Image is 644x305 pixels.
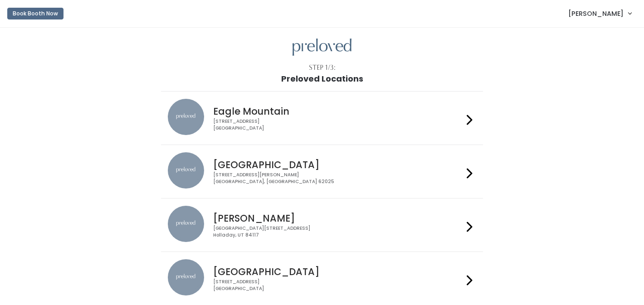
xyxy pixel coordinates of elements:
a: preloved location Eagle Mountain [STREET_ADDRESS][GEOGRAPHIC_DATA] [168,99,476,137]
img: preloved location [168,99,204,135]
h4: [GEOGRAPHIC_DATA] [213,266,463,277]
h4: [PERSON_NAME] [213,213,463,223]
div: [STREET_ADDRESS][PERSON_NAME] [GEOGRAPHIC_DATA], [GEOGRAPHIC_DATA] 62025 [213,172,463,185]
img: preloved logo [293,39,351,56]
a: Book Booth Now [7,4,63,24]
div: [STREET_ADDRESS] [GEOGRAPHIC_DATA] [213,279,463,292]
img: preloved location [168,152,204,189]
a: preloved location [GEOGRAPHIC_DATA] [STREET_ADDRESS][PERSON_NAME][GEOGRAPHIC_DATA], [GEOGRAPHIC_D... [168,152,476,191]
div: [STREET_ADDRESS] [GEOGRAPHIC_DATA] [213,118,463,131]
div: [GEOGRAPHIC_DATA][STREET_ADDRESS] Holladay, UT 84117 [213,225,463,238]
span: [PERSON_NAME] [568,9,624,19]
a: [PERSON_NAME] [559,4,640,23]
img: preloved location [168,259,204,295]
div: Step 1/3: [309,63,336,73]
h4: [GEOGRAPHIC_DATA] [213,160,463,170]
img: preloved location [168,206,204,242]
h1: Preloved Locations [281,74,363,83]
h4: Eagle Mountain [213,106,463,116]
a: preloved location [GEOGRAPHIC_DATA] [STREET_ADDRESS][GEOGRAPHIC_DATA] [168,259,476,298]
button: Book Booth Now [7,8,63,19]
a: preloved location [PERSON_NAME] [GEOGRAPHIC_DATA][STREET_ADDRESS]Holladay, UT 84117 [168,206,476,244]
